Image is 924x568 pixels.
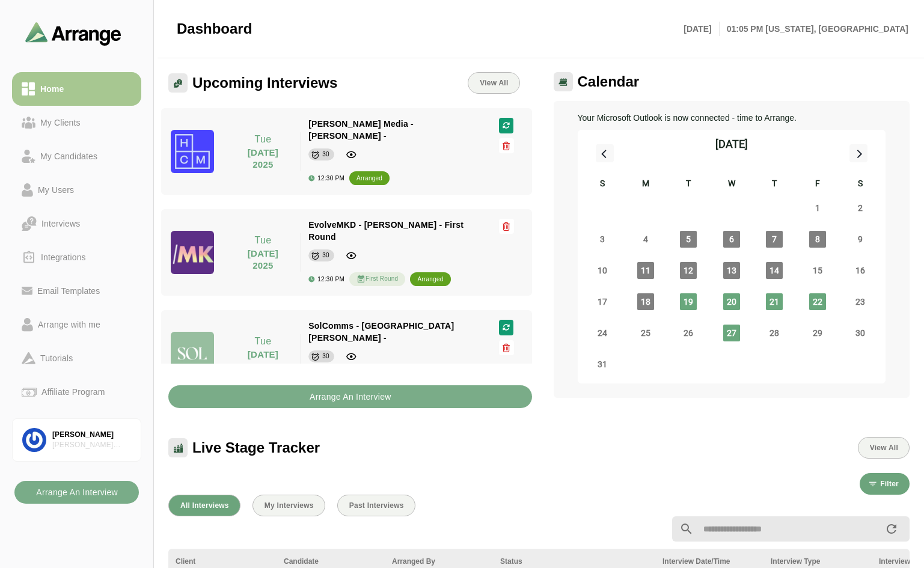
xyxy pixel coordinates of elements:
div: Client [176,556,269,567]
a: My Clients [12,106,141,139]
a: Arrange with me [12,308,141,341]
span: [PERSON_NAME] Media - [PERSON_NAME] - [308,119,414,141]
span: Thursday, August 14, 2025 [766,262,783,279]
span: Sunday, August 24, 2025 [594,325,611,341]
div: T [667,177,711,192]
div: F [796,177,839,192]
div: 30 [322,350,329,362]
span: Friday, August 15, 2025 [809,262,826,279]
div: Home [35,82,69,96]
a: Tutorials [12,341,141,375]
b: Arrange An Interview [309,385,391,408]
div: 30 [322,249,329,261]
p: Tue [233,132,293,147]
span: Tuesday, August 12, 2025 [680,262,697,279]
span: Monday, August 4, 2025 [637,231,654,248]
a: Affiliate Program [12,375,141,409]
div: M [624,177,667,192]
span: Sunday, August 31, 2025 [594,356,611,373]
div: My Candidates [35,149,102,163]
div: Arranged By [392,556,486,567]
a: My Users [12,173,141,207]
span: Saturday, August 9, 2025 [852,231,869,248]
div: [PERSON_NAME] Associates [52,440,131,450]
a: Interviews [12,207,141,240]
div: Integrations [36,250,91,264]
span: Wednesday, August 20, 2025 [723,293,740,310]
span: Sunday, August 10, 2025 [594,262,611,279]
span: Filter [880,480,899,488]
span: Monday, August 11, 2025 [637,262,654,279]
p: 01:05 PM [US_STATE], [GEOGRAPHIC_DATA] [720,22,908,36]
span: SolComms - [GEOGRAPHIC_DATA][PERSON_NAME] - [308,321,454,343]
p: [DATE] 2025 [233,248,293,272]
button: Arrange An Interview [14,481,139,504]
span: Thursday, August 21, 2025 [766,293,783,310]
span: Tuesday, August 5, 2025 [680,231,697,248]
span: Saturday, August 2, 2025 [852,200,869,216]
span: Friday, August 8, 2025 [809,231,826,248]
div: 12:30 PM [308,276,344,282]
span: Monday, August 25, 2025 [637,325,654,341]
img: evolvemkd-logo.jpg [171,231,214,274]
span: Calendar [578,73,640,91]
div: My Clients [35,115,85,130]
b: Arrange An Interview [35,481,118,504]
span: Saturday, August 16, 2025 [852,262,869,279]
span: Thursday, August 7, 2025 [766,231,783,248]
div: arranged [417,273,443,286]
div: Interviews [37,216,85,231]
p: [DATE] 2025 [233,147,293,171]
span: All Interviews [180,501,229,510]
span: Tuesday, August 19, 2025 [680,293,697,310]
span: Tuesday, August 26, 2025 [680,325,697,341]
div: arranged [356,173,382,185]
div: 12:30 PM [308,175,344,182]
p: Your Microsoft Outlook is now connected - time to Arrange. [578,111,886,125]
div: [DATE] [715,136,748,153]
span: Dashboard [177,20,252,38]
div: First Round [349,272,405,286]
div: Arrange with me [33,317,105,332]
span: My Interviews [264,501,314,510]
div: [PERSON_NAME] [52,430,131,440]
span: Friday, August 29, 2025 [809,325,826,341]
img: solcomms_logo.jpg [171,332,214,375]
div: Email Templates [32,284,105,298]
span: Saturday, August 23, 2025 [852,293,869,310]
img: hannah_cranston_media_logo.jpg [171,130,214,173]
img: arrangeai-name-small-logo.4d2b8aee.svg [25,22,121,45]
span: Sunday, August 3, 2025 [594,231,611,248]
div: Candidate [284,556,378,567]
div: Interview Type [771,556,864,567]
button: Past Interviews [337,495,415,516]
div: Status [500,556,648,567]
button: All Interviews [168,495,240,516]
span: Sunday, August 17, 2025 [594,293,611,310]
a: My Candidates [12,139,141,173]
div: Affiliate Program [37,385,109,399]
a: [PERSON_NAME][PERSON_NAME] Associates [12,418,141,462]
a: Integrations [12,240,141,274]
span: Thursday, August 28, 2025 [766,325,783,341]
div: S [581,177,625,192]
span: Friday, August 1, 2025 [809,200,826,216]
span: Upcoming Interviews [192,74,337,92]
div: W [710,177,753,192]
span: Wednesday, August 13, 2025 [723,262,740,279]
span: Past Interviews [349,501,404,510]
button: Arrange An Interview [168,385,532,408]
a: Email Templates [12,274,141,308]
button: View All [858,437,910,459]
div: Interview Date/Time [662,556,756,567]
p: Tue [233,233,293,248]
p: [DATE] 2025 [233,349,293,373]
a: Home [12,72,141,106]
span: Friday, August 22, 2025 [809,293,826,310]
span: Live Stage Tracker [192,439,320,457]
a: View All [468,72,519,94]
span: View All [869,444,898,452]
span: Monday, August 18, 2025 [637,293,654,310]
span: Wednesday, August 6, 2025 [723,231,740,248]
span: Saturday, August 30, 2025 [852,325,869,341]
